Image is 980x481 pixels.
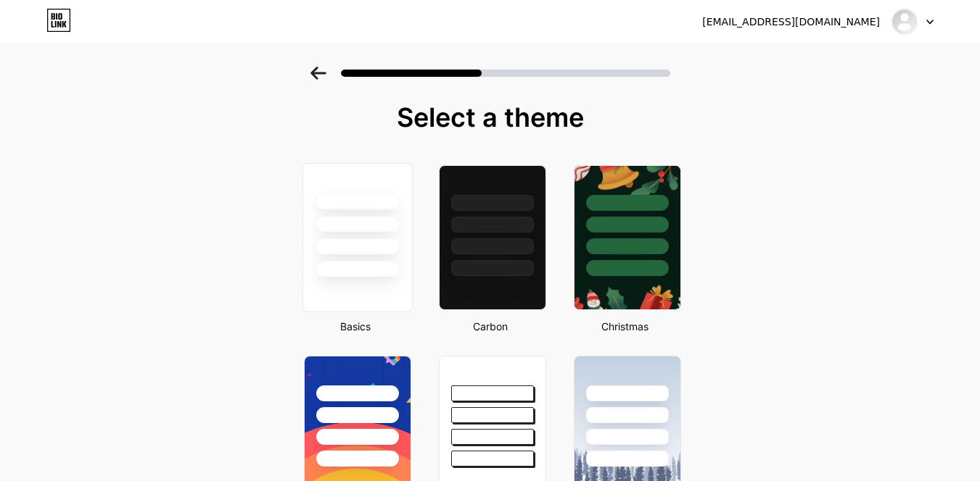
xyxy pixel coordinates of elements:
[702,14,880,30] div: [EMAIL_ADDRESS][DOMAIN_NAME]
[298,103,683,132] div: Select a theme
[891,8,918,35] img: jj katlego
[435,319,546,334] div: Carbon
[569,319,681,334] div: Christmas
[300,319,411,334] div: Basics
